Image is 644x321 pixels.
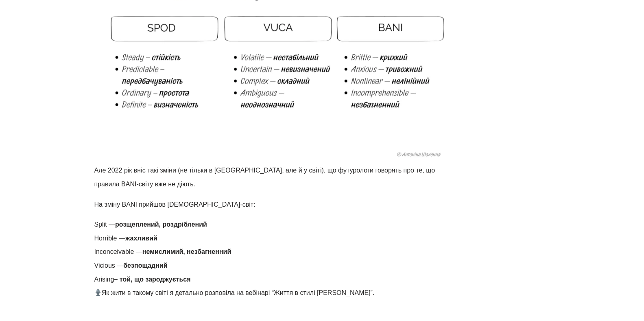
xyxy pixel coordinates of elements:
[94,259,455,273] li: Vicious —
[94,245,455,259] li: Inconceivable —
[94,164,455,191] p: Але 2022 рік вніс такі зміни (не тільки в [GEOGRAPHIC_DATA], але й у світі), що футурологи говоря...
[94,218,455,231] li: Split —
[123,262,167,269] strong: безпощадний
[115,221,207,228] strong: розщеплений, роздріблений
[114,276,190,283] strong: – той, що зароджується
[94,198,455,212] p: На зміну BANI прийшов [DEMOGRAPHIC_DATA]-світ:
[94,231,455,245] li: Horrible —
[95,289,101,296] img: 🎙
[142,248,231,255] strong: немислимий, незбагненний
[94,273,455,286] li: Arising
[125,235,157,242] strong: жахливий
[94,286,455,300] p: Як жити в такому світі я детально розповіла на вебінарі “Життя в стилі [PERSON_NAME]”.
